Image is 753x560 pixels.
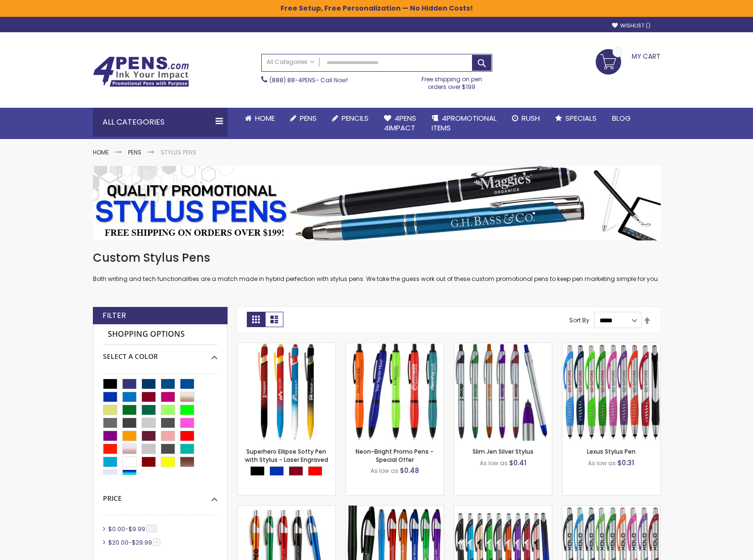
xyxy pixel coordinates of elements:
[424,108,504,139] a: 4PROMOTIONALITEMS
[106,525,161,533] a: $0.00-$9.99131
[238,505,335,513] a: Promotional iSlimster Stylus Click Pen
[245,447,328,463] a: Superhero Ellipse Softy Pen with Stylus - Laser Engraved
[128,148,141,156] a: Pens
[454,343,552,441] img: Slim Jen Silver Stylus
[289,466,303,476] div: Burgundy
[432,113,497,133] span: 4PROMOTIONAL ITEMS
[238,343,335,351] a: Superhero Ellipse Softy Pen with Stylus - Laser Engraved
[93,148,109,156] a: Home
[237,108,282,129] a: Home
[282,108,324,129] a: Pens
[103,487,217,503] div: Price
[562,343,660,441] img: Lexus Stylus Pen
[562,505,660,513] a: Boston Silver Stylus Pen
[93,56,189,87] img: 4Pens Custom Pens and Promotional Products
[153,538,160,546] span: 4
[587,447,636,456] a: Lexus Stylus Pen
[255,113,275,123] span: Home
[548,108,604,129] a: Specials
[93,250,661,266] h1: Custom Stylus Pens
[161,148,196,156] strong: Stylus Pens
[346,505,444,513] a: TouchWrite Query Stylus Pen
[509,458,526,468] span: $0.41
[269,76,348,84] span: - Call Now!
[269,76,316,84] a: (888) 88-4PENS
[400,466,419,475] span: $0.48
[569,316,589,324] label: Sort By
[342,113,369,123] span: Pencils
[103,324,217,345] strong: Shopping Options
[238,343,335,441] img: Superhero Ellipse Softy Pen with Stylus - Laser Engraved
[411,72,492,91] div: Free shipping on pen orders over $199
[617,458,634,468] span: $0.31
[132,538,152,547] span: $29.99
[472,447,534,456] a: Slim Jen Silver Stylus
[308,466,322,476] div: Red
[269,466,284,476] div: Blue
[108,538,128,547] span: $20.00
[612,113,631,123] span: Blog
[324,108,376,129] a: Pencils
[604,108,638,129] a: Blog
[565,113,597,123] span: Specials
[346,343,444,351] a: Neon-Bright Promo Pens - Special Offer
[612,22,651,29] a: Wishlist
[93,166,661,241] img: Stylus Pens
[562,343,660,351] a: Lexus Stylus Pen
[522,113,540,123] span: Rush
[250,466,265,476] div: Black
[103,345,217,361] div: Select A Color
[370,467,398,475] span: As low as
[454,343,552,351] a: Slim Jen Silver Stylus
[454,505,552,513] a: Boston Stylus Pen
[267,58,315,66] span: All Categories
[102,310,126,321] strong: Filter
[108,525,125,533] span: $0.00
[480,459,508,467] span: As low as
[356,447,434,463] a: Neon-Bright Promo Pens - Special Offer
[504,108,548,129] a: Rush
[346,343,444,441] img: Neon-Bright Promo Pens - Special Offer
[247,312,265,327] strong: Grid
[146,525,157,532] span: 131
[376,108,424,139] a: 4Pens4impact
[93,250,661,283] div: Both writing and tech functionalities are a match made in hybrid perfection with stylus pens. We ...
[588,459,616,467] span: As low as
[128,525,145,533] span: $9.99
[300,113,317,123] span: Pens
[262,54,319,70] a: All Categories
[384,113,416,133] span: 4Pens 4impact
[106,538,164,547] a: $20.00-$29.994
[93,108,228,137] div: All Categories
